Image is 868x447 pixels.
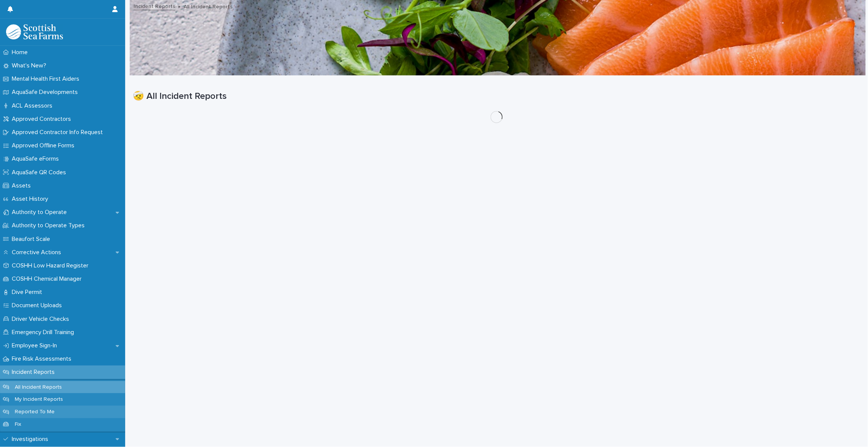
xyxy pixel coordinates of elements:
[9,275,88,283] p: COSHH Chemical Manager
[9,396,69,403] p: My Incident Reports
[9,302,68,309] p: Document Uploads
[134,2,175,10] a: Incident Reports
[9,342,63,349] p: Employee Sign-In
[9,209,73,216] p: Authority to Operate
[9,421,27,428] p: Fix
[9,102,58,109] p: ACL Assessors
[9,236,56,243] p: Beaufort Scale
[9,384,68,391] p: All Incident Reports
[9,169,72,176] p: AquaSafe QR Codes
[9,142,80,149] p: Approved Offline Forms
[9,329,80,336] p: Emergency Drill Training
[9,195,54,203] p: Asset History
[9,316,75,323] p: Driver Vehicle Checks
[9,49,34,56] p: Home
[9,249,67,256] p: Corrective Actions
[9,409,61,415] p: Reported To Me
[9,262,94,269] p: COSHH Low Hazard Register
[9,369,61,376] p: Incident Reports
[9,89,84,96] p: AquaSafe Developments
[184,2,233,10] p: All Incident Reports
[9,436,54,443] p: Investigations
[9,62,52,69] p: What's New?
[9,155,65,163] p: AquaSafe eForms
[9,129,109,136] p: Approved Contractor Info Request
[9,222,91,229] p: Authority to Operate Types
[133,91,860,102] h1: 🤕 All Incident Reports
[9,75,85,83] p: Mental Health First Aiders
[6,24,63,39] img: bPIBxiqnSb2ggTQWdOVV
[9,182,37,189] p: Assets
[9,116,77,123] p: Approved Contractors
[9,355,77,363] p: Fire Risk Assessments
[9,289,48,296] p: Dive Permit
